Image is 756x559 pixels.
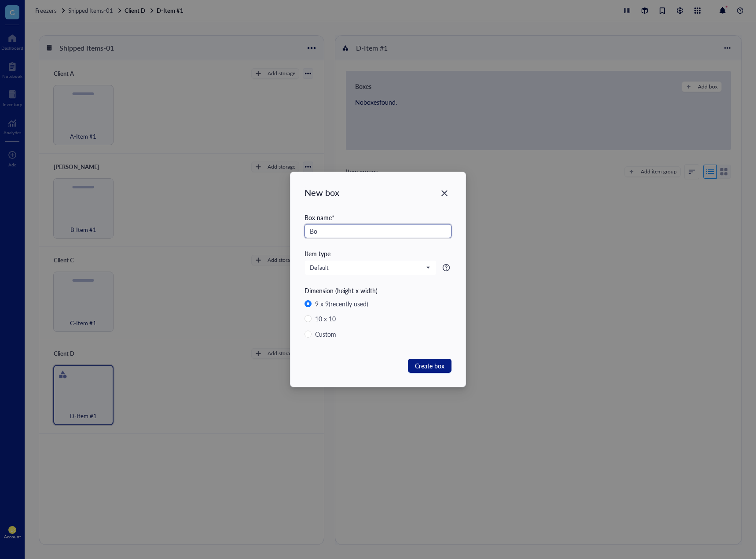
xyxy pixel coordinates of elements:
div: 9 x 9 (recently used) [315,299,368,309]
span: Default [310,264,429,272]
button: Create box [408,359,451,373]
div: New box [305,186,339,199]
div: Box name [305,213,451,222]
div: 10 x 10 [315,314,336,324]
span: Close [437,188,451,199]
button: Close [437,186,451,200]
div: Dimension (height x width) [305,286,451,295]
div: Item type [305,249,451,258]
div: Custom [315,329,336,339]
span: Create box [415,361,444,371]
input: e.g. DNA protein [305,224,451,238]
